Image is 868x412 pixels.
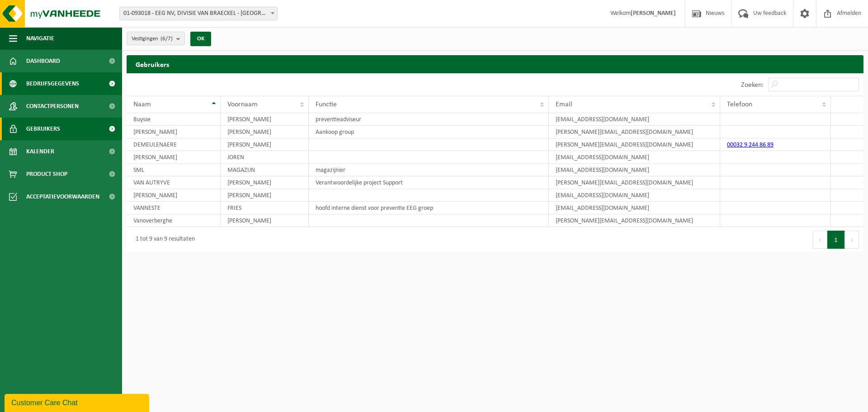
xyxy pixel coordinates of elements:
span: Gebruikers [26,118,60,140]
td: DEMEULENAERE [127,138,221,151]
span: Voornaam [227,101,258,108]
td: [PERSON_NAME] [221,113,309,126]
strong: [PERSON_NAME] [631,10,676,17]
td: [PERSON_NAME][EMAIL_ADDRESS][DOMAIN_NAME] [549,138,720,151]
td: [EMAIL_ADDRESS][DOMAIN_NAME] [549,113,720,126]
td: [EMAIL_ADDRESS][DOMAIN_NAME] [549,189,720,202]
span: Telefoon [727,101,752,108]
td: [EMAIL_ADDRESS][DOMAIN_NAME] [549,164,720,176]
td: [PERSON_NAME] [127,189,221,202]
span: Functie [316,101,337,108]
button: OK [190,32,211,46]
td: Verantwoordelijke project Support [309,176,549,189]
iframe: chat widget [5,392,151,412]
span: Email [556,101,572,108]
span: 01-093018 - EEG NV, DIVISIE VAN BRAECKEL - SINT-MARTENS-LATEM [120,7,277,20]
td: [PERSON_NAME] [221,214,309,227]
td: [EMAIL_ADDRESS][DOMAIN_NAME] [549,202,720,214]
td: [PERSON_NAME] [221,176,309,189]
td: Vanoverberghe [127,214,221,227]
span: Kalender [26,140,54,163]
button: 1 [827,231,845,249]
td: [PERSON_NAME][EMAIL_ADDRESS][DOMAIN_NAME] [549,126,720,138]
span: Contactpersonen [26,95,79,118]
td: VANNESTE [127,202,221,214]
button: Previous [813,231,827,249]
td: [PERSON_NAME] [221,189,309,202]
span: 01-093018 - EEG NV, DIVISIE VAN BRAECKEL - SINT-MARTENS-LATEM [119,7,278,20]
td: hoofd interne dienst voor preventie EEG groep [309,202,549,214]
span: Vestigingen [132,32,173,46]
td: [PERSON_NAME][EMAIL_ADDRESS][DOMAIN_NAME] [549,214,720,227]
td: SML [127,164,221,176]
td: [PERSON_NAME] [127,126,221,138]
span: Bedrijfsgegevens [26,72,79,95]
td: [PERSON_NAME] [127,151,221,164]
span: Dashboard [26,50,60,72]
td: [PERSON_NAME] [221,138,309,151]
label: Zoeken: [741,81,764,89]
count: (6/7) [160,36,173,42]
td: [EMAIL_ADDRESS][DOMAIN_NAME] [549,151,720,164]
td: Aankoop group [309,126,549,138]
td: MAGAZIJN [221,164,309,176]
td: FRIES [221,202,309,214]
td: magazijnier [309,164,549,176]
h2: Gebruikers [127,55,863,73]
td: Buysse [127,113,221,126]
span: Acceptatievoorwaarden [26,185,99,208]
div: 1 tot 9 van 9 resultaten [131,232,195,248]
span: Naam [133,101,151,108]
span: Navigatie [26,27,54,50]
a: 00032 9 244 86 89 [727,142,774,148]
td: preventieadviseur [309,113,549,126]
td: [PERSON_NAME] [221,126,309,138]
button: Vestigingen(6/7) [127,32,185,45]
td: VAN AUTRYVE [127,176,221,189]
td: [PERSON_NAME][EMAIL_ADDRESS][DOMAIN_NAME] [549,176,720,189]
span: Product Shop [26,163,67,185]
td: JOREN [221,151,309,164]
button: Next [845,231,859,249]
